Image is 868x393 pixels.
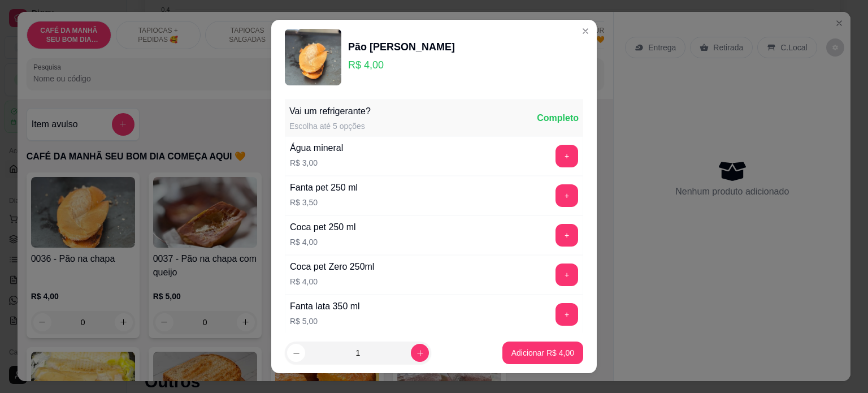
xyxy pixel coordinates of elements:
[290,316,360,327] p: R$ 5,00
[290,157,343,169] p: R$ 3,00
[511,347,574,359] p: Adicionar R$ 4,00
[555,303,578,326] button: add
[290,197,358,208] p: R$ 3,50
[411,344,429,362] button: increase-product-quantity
[290,181,358,195] div: Fanta pet 250 ml
[290,260,374,274] div: Coca pet Zero 250ml
[576,22,594,40] button: Close
[287,344,305,362] button: decrease-product-quantity
[348,57,455,73] p: R$ 4,00
[290,300,360,313] div: Fanta lata 350 ml
[555,145,578,167] button: add
[502,342,583,364] button: Adicionar R$ 4,00
[555,224,578,247] button: add
[289,105,371,118] div: Vai um refrigerante?
[555,264,578,286] button: add
[290,276,374,287] p: R$ 4,00
[537,111,579,125] div: Completo
[290,236,356,248] p: R$ 4,00
[290,221,356,234] div: Coca pet 250 ml
[555,184,578,207] button: add
[290,141,343,155] div: Água mineral
[285,29,341,85] img: product-image
[348,39,455,55] div: Pão [PERSON_NAME]
[289,120,371,132] div: Escolha até 5 opções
